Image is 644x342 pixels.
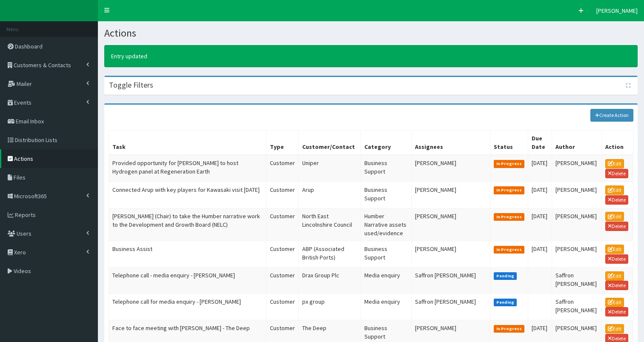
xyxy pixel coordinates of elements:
div: Entry updated [104,45,638,67]
span: In Progress [494,246,525,254]
span: Email Inbox [16,117,44,125]
a: Edit [605,298,624,307]
td: Customer [266,267,298,294]
td: Customer [266,241,298,267]
th: Assignees [411,131,490,155]
th: Customer/Contact [298,131,361,155]
td: [PERSON_NAME] [552,241,601,267]
td: Customer [266,182,298,208]
span: In Progress [494,325,525,333]
td: [PERSON_NAME] [552,155,601,182]
td: [DATE] [528,208,552,241]
th: Task [109,131,266,155]
td: px group [298,294,361,320]
span: Xero [14,248,26,256]
td: Telephone call for media enquiry - [PERSON_NAME] [109,294,266,320]
a: Edit [605,271,624,281]
td: Business Support [361,182,411,208]
span: Reports [15,211,36,219]
span: Pending [494,299,517,306]
span: Microsoft365 [14,192,47,200]
td: [PERSON_NAME] [411,182,490,208]
th: Type [266,131,298,155]
td: [DATE] [528,241,552,267]
a: Delete [605,169,628,178]
span: Distribution Lists [15,136,57,144]
td: Saffron [PERSON_NAME] [552,267,601,294]
td: Customer [266,155,298,182]
span: Videos [14,267,31,275]
a: Delete [605,307,628,316]
td: Provided opportunity for [PERSON_NAME] to host Hydrogen panel at Regeneration Earth [109,155,266,182]
a: Delete [605,281,628,290]
td: [DATE] [528,182,552,208]
td: Saffron [PERSON_NAME] [411,267,490,294]
td: [PERSON_NAME] [411,208,490,241]
span: Actions [14,155,33,162]
a: Delete [605,254,628,264]
td: Media enquiry [361,294,411,320]
th: Author [552,131,601,155]
td: [PERSON_NAME] [411,241,490,267]
td: [PERSON_NAME] [552,208,601,241]
span: Users [17,230,31,237]
th: Action [601,131,633,155]
td: ABP (Associated British Ports) [298,241,361,267]
td: [PERSON_NAME] [552,182,601,208]
td: Business Support [361,241,411,267]
td: [PERSON_NAME] [411,155,490,182]
span: In Progress [494,160,525,168]
span: Customers & Contacts [14,61,71,69]
th: Category [361,131,411,155]
a: Edit [605,212,624,221]
td: Arup [298,182,361,208]
a: Edit [605,324,624,333]
td: Connected Arup with key players for Kawasaki visit [DATE] [109,182,266,208]
td: Customer [266,208,298,241]
td: Telephone call - media enquiry - [PERSON_NAME] [109,267,266,294]
span: Pending [494,272,517,280]
h1: Actions [104,28,638,39]
span: Dashboard [15,43,43,50]
td: [PERSON_NAME] (Chair) to take the Humber narrative work to the Development and Growth Board (NELC) [109,208,266,241]
a: Edit [605,159,624,168]
h3: Toggle Filters [109,81,153,89]
span: Events [14,99,31,106]
td: North East Lincolnshire Council [298,208,361,241]
td: Saffron [PERSON_NAME] [411,294,490,320]
span: [PERSON_NAME] [596,7,638,14]
td: Customer [266,294,298,320]
a: Create Action [590,109,634,122]
a: Edit [605,185,624,195]
td: Business Support [361,155,411,182]
a: Edit [605,245,624,254]
span: In Progress [494,213,525,221]
span: In Progress [494,186,525,194]
td: Drax Group Plc [298,267,361,294]
span: Files [14,174,26,181]
th: Status [490,131,528,155]
a: Delete [605,195,628,205]
td: Humber Narrative assets used/evidence [361,208,411,241]
span: Mailer [17,80,32,88]
td: Uniper [298,155,361,182]
td: [DATE] [528,155,552,182]
td: Saffron [PERSON_NAME] [552,294,601,320]
td: Business Assist [109,241,266,267]
th: Due Date [528,131,552,155]
td: Media enquiry [361,267,411,294]
a: Delete [605,222,628,231]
